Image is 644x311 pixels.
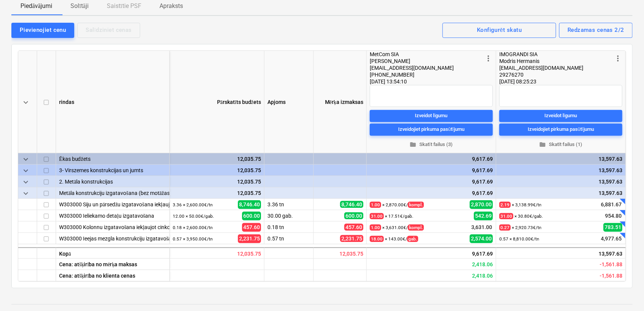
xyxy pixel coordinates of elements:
div: Kopā [56,247,170,259]
span: keyboard_arrow_down [21,189,30,198]
span: 8,746.40 [340,201,363,208]
p: Piedāvājumi [20,2,52,11]
small: 0.18 × 2,600.00€ / tn [173,225,213,230]
div: 30.00 gab. [264,210,314,221]
small: × 30.80€ / gab. [499,213,543,219]
span: 600.00 [344,212,363,219]
span: 2,870.00 [470,200,493,209]
div: 2. Metāla konstrukcijas [59,176,166,187]
div: rindas [56,51,170,153]
span: 6,881.67 [600,201,622,208]
span: more_vert [613,54,622,63]
div: 3- Virszemes konstrukcijas un jumts [59,165,166,176]
span: 600.00 [242,212,261,220]
div: Modris Hermanis [499,58,613,64]
div: 12,035.75 [173,187,261,199]
small: 3.36 × 2,600.00€ / tn [173,202,213,207]
button: Konfigurēt skatu [442,23,556,38]
span: 542.69 [474,212,493,220]
span: keyboard_arrow_down [21,166,30,175]
span: kompl. [408,202,424,208]
span: Skatīt failus (1) [502,140,619,149]
span: Skatīt failus (3) [373,140,490,149]
div: 12,035.75 [170,247,264,259]
div: [PHONE_NUMBER] [370,71,484,78]
span: keyboard_arrow_down [21,155,30,164]
div: 3.36 tn [264,199,314,210]
p: Apraksts [159,2,183,11]
span: folder [539,141,546,148]
small: 0.57 × 8,810.00€ / tn [499,236,539,242]
div: 29276270 [499,71,613,78]
div: 0.57 tn [264,233,314,244]
span: keyboard_arrow_down [21,177,30,187]
div: 9,617.69 [370,187,493,199]
div: MetCom SIA [370,51,484,58]
small: × 17.51€ / gab. [370,213,413,219]
div: Konfigurēt skatu [477,25,522,35]
div: 12,035.75 [173,153,261,165]
div: 12,035.75 [314,247,367,259]
p: Solītāji [70,2,89,11]
span: more_vert [484,54,493,63]
span: 3,631.00 [470,223,493,231]
span: [EMAIL_ADDRESS][DOMAIN_NAME] [499,65,583,71]
div: Apjoms [264,51,314,153]
span: gab. [407,236,418,242]
div: 13,597.63 [499,176,622,187]
div: Pievienojiet cenu [20,25,66,35]
span: 954.80 [604,212,622,220]
button: Pievienojiet cenu [11,23,74,38]
div: Cena: atšķirība no mērķa maksas [56,259,170,270]
span: [EMAIL_ADDRESS][DOMAIN_NAME] [370,65,454,71]
button: Skatīt failus (3) [370,138,493,150]
small: × 3,631.00€ / [370,225,424,231]
span: Paredzamā rentabilitāte - iesniegts piedāvājums salīdzinājumā ar mērķa cenu [600,261,622,267]
small: 0.57 × 3,950.00€ / tn [173,236,213,242]
div: [DATE] 13:54:10 [370,78,493,85]
small: × 2,920.73€ / tn [499,225,541,231]
div: Izveidojiet pirkuma pasūtījumu [398,125,464,134]
div: Izveidot līgumu [544,112,577,120]
div: Izveidojiet pirkuma pasūtījumu [528,125,594,134]
div: Ēkas budžets [59,153,166,164]
div: W303000 Kolonnu izgatavošana iekļaujot cinkošanu un krāsošanu atbilstoši specifikācijai [59,221,166,232]
div: 13,597.63 [499,153,622,165]
div: 9,617.69 [370,176,493,187]
span: kompl. [408,225,424,231]
div: 13,597.63 [496,247,626,259]
small: × 2,870.00€ / [370,202,424,208]
span: 2,231.75 [340,235,363,242]
div: Pārskatīts budžets [170,51,264,153]
button: Izveidot līgumu [370,110,493,122]
small: × 143.00€ / [370,236,418,242]
div: Redzamas cenas 2/2 [567,25,624,35]
button: Izveidojiet pirkuma pasūtījumu [370,123,493,135]
div: [DATE] 08:25:23 [499,78,622,85]
div: Izveidot līgumu [415,112,448,120]
div: 9,617.69 [370,153,493,165]
iframe: Chat Widget [606,275,644,311]
div: IMOGRANDI SIA [499,51,613,58]
button: Izveidot līgumu [499,110,622,122]
span: Paredzamā rentabilitāte - iesniegts piedāvājums salīdzinājumā ar klienta cenu [600,273,622,279]
span: 4,977.65 [600,235,622,242]
span: 457.60 [242,223,261,231]
div: 9,617.69 [370,165,493,176]
div: Cena: atšķirība no klienta cenas [56,270,170,281]
div: 12,035.75 [173,176,261,187]
div: [PERSON_NAME] [370,58,484,64]
div: 0.18 tn [264,221,314,233]
button: Redzamas cenas 2/2 [559,23,633,38]
div: 13,597.63 [499,187,622,199]
span: 457.60 [344,224,363,231]
span: 2,231.75 [238,234,261,243]
button: Izveidojiet pirkuma pasūtījumu [499,123,622,135]
small: 12.00 × 50.00€ / gab. [173,214,214,219]
div: 9,617.69 [367,247,496,259]
span: keyboard_arrow_down [21,98,30,107]
div: 12,035.75 [173,165,261,176]
div: W303000 Siju un pārsedžu izgatavošana iekļaujot cinkošanu un krāsošanu atbilstoši specifikācijai [59,199,166,210]
div: Mērķa izmaksas [314,51,367,153]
